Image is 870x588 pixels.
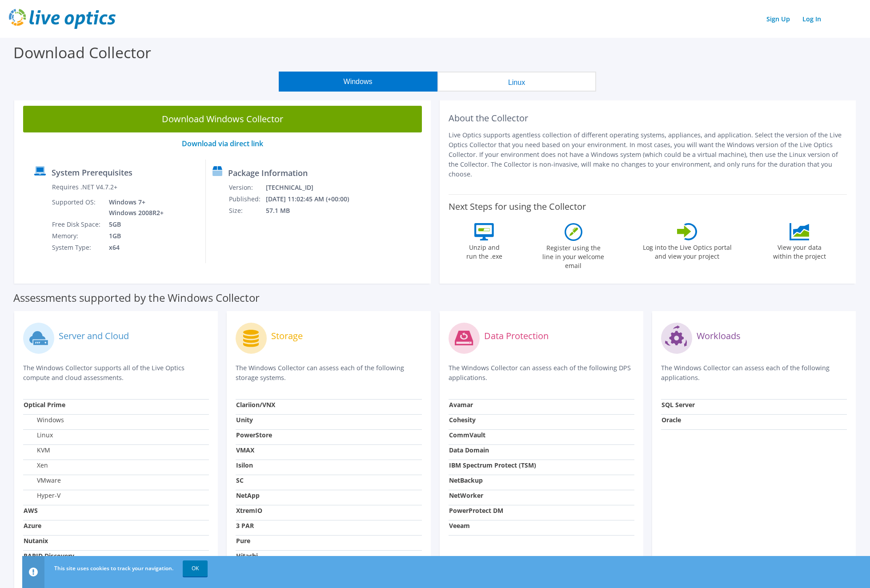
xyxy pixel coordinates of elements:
[661,363,847,383] p: The Windows Collector can assess each of the following applications.
[52,219,102,230] td: Free Disk Space:
[52,196,102,219] td: Supported OS:
[9,9,116,29] img: live_optics_svg.svg
[437,72,596,92] button: Linux
[182,139,263,148] a: Download via direct link
[52,230,102,242] td: Memory:
[24,446,50,455] label: KVM
[54,564,173,572] span: This site uses cookies to track your navigation.
[24,461,48,470] label: Xen
[449,491,483,500] strong: NetWorker
[102,242,165,253] td: x64
[449,113,847,124] h2: About the Collector
[236,536,250,545] strong: Pure
[24,491,60,500] label: Hyper-V
[13,42,151,63] label: Download Collector
[236,461,253,469] strong: Isilon
[59,332,129,340] label: Server and Cloud
[279,72,437,92] button: Windows
[449,506,503,515] strong: PowerProtect DM
[798,12,826,25] a: Log In
[229,193,265,205] td: Published:
[449,416,476,424] strong: Cohesity
[449,446,489,454] strong: Data Domain
[52,183,117,192] label: Requires .NET V4.7.2+
[236,506,262,515] strong: XtremIO
[449,201,586,212] label: Next Steps for using the Collector
[236,491,260,500] strong: NetApp
[484,332,549,340] label: Data Protection
[24,431,53,440] label: Linux
[449,476,483,484] strong: NetBackup
[23,363,209,383] p: The Windows Collector supports all of the Live Optics compute and cloud assessments.
[449,461,536,469] strong: IBM Spectrum Protect (TSM)
[236,400,275,409] strong: Clariion/VNX
[762,12,794,25] a: Sign Up
[24,476,61,485] label: VMware
[236,363,421,383] p: The Windows Collector can assess each of the following storage systems.
[236,446,254,454] strong: VMAX
[24,416,64,424] label: Windows
[265,205,361,216] td: 57.1 MB
[449,400,473,409] strong: Avamar
[24,536,48,545] strong: Nutanix
[229,182,265,193] td: Version:
[642,240,732,261] label: Log into the Live Optics portal and view your project
[271,332,303,340] label: Storage
[102,196,165,219] td: Windows 7+ Windows 2008R2+
[13,293,260,302] label: Assessments supported by the Windows Collector
[24,552,74,560] strong: RAPID Discovery
[183,560,208,576] a: OK
[662,400,695,409] strong: SQL Server
[265,193,361,205] td: [DATE] 11:02:45 AM (+00:00)
[236,552,258,560] strong: Hitachi
[767,240,831,261] label: View your data within the project
[24,400,65,409] strong: Optical Prime
[265,182,361,193] td: [TECHNICAL_ID]
[102,219,165,230] td: 5GB
[236,476,244,484] strong: SC
[228,168,308,177] label: Package Information
[449,363,634,383] p: The Windows Collector can assess each of the following DPS applications.
[236,416,253,424] strong: Unity
[52,168,132,177] label: System Prerequisites
[23,106,422,132] a: Download Windows Collector
[236,431,272,439] strong: PowerStore
[540,241,607,270] label: Register using the line in your welcome email
[449,130,847,179] p: Live Optics supports agentless collection of different operating systems, appliances, and applica...
[24,521,41,530] strong: Azure
[102,230,165,242] td: 1GB
[662,416,681,424] strong: Oracle
[449,431,485,439] strong: CommVault
[229,205,265,216] td: Size:
[24,506,38,515] strong: AWS
[464,240,505,261] label: Unzip and run the .exe
[449,521,470,530] strong: Veeam
[52,242,102,253] td: System Type:
[697,332,741,340] label: Workloads
[236,521,254,530] strong: 3 PAR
